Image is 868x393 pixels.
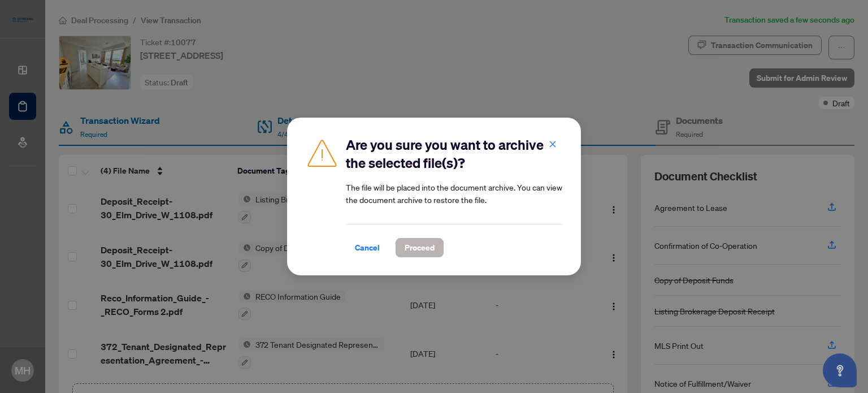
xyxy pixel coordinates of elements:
span: close [549,140,557,148]
button: Open asap [823,353,857,387]
span: Cancel [355,239,380,257]
span: Proceed [405,239,435,257]
button: Cancel [346,238,389,257]
article: The file will be placed into the document archive. You can view the document archive to restore t... [346,181,563,206]
button: Proceed [396,238,444,257]
img: Caution Icon [305,136,339,170]
h2: Are you sure you want to archive the selected file(s)? [346,136,563,172]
